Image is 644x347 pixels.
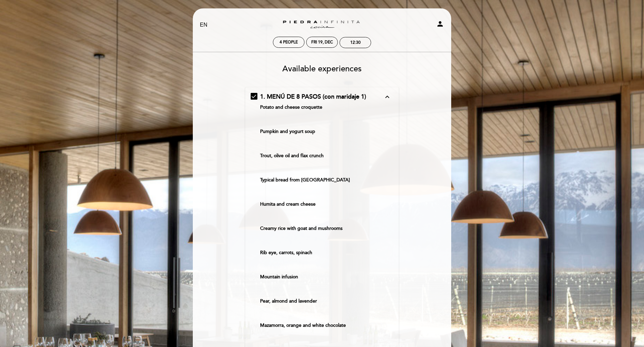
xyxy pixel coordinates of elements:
[260,104,322,110] strong: Potato and cheese croquette
[280,40,298,45] span: 4 people
[260,274,298,280] strong: Mountain infusion
[260,177,350,183] strong: Typical bread from [GEOGRAPHIC_DATA]
[282,64,362,74] span: Available experiences
[436,20,444,30] button: person
[383,93,391,101] i: expand_less
[260,201,316,207] strong: Humita and cream cheese
[260,298,317,304] strong: Pear, almond and lavender
[260,93,366,100] span: 1. MENÚ DE 8 PASOS (con maridaje 1)
[350,40,361,45] div: 12:30
[381,93,393,101] button: expand_less
[260,129,315,134] strong: Pumpkin and yogurt soup
[311,40,333,45] div: Fri 19, Dec
[260,225,343,231] strong: Creamy rice with goat and mushrooms
[260,250,312,255] strong: Rib eye, carrots, spinach
[436,20,444,28] i: person
[260,322,346,328] strong: Mazamorra, orange and white chocolate
[260,153,324,159] strong: Trout, olive oil and flax crunch
[280,16,364,34] a: Zuccardi [PERSON_NAME][GEOGRAPHIC_DATA] - Restaurant [PERSON_NAME][GEOGRAPHIC_DATA]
